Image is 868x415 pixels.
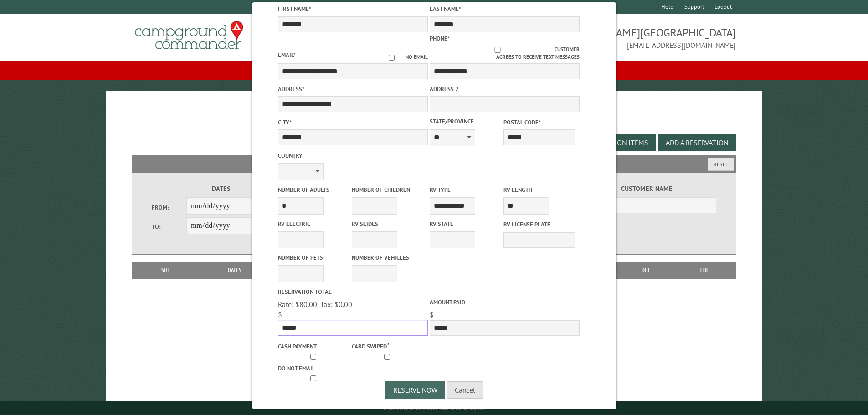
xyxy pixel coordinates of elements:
label: No email [378,53,428,61]
h1: Reservations [132,105,736,130]
th: Dates [196,262,274,278]
a: ? [387,341,389,348]
label: State/Province [430,117,502,126]
label: Number of Children [352,185,424,194]
label: Number of Pets [278,253,350,262]
label: From: [152,203,186,212]
label: Phone [430,35,450,42]
label: To: [152,222,186,231]
label: Customer Name [577,184,716,194]
label: RV License Plate [503,220,575,229]
button: Reset [708,158,734,171]
label: Number of Vehicles [352,253,424,262]
label: Address 2 [430,85,580,93]
label: Reservation Total [278,287,428,296]
label: Customer agrees to receive text messages [430,46,580,61]
label: Address [278,85,428,93]
label: First Name [278,5,428,13]
button: Cancel [447,381,483,399]
label: Amount paid [430,298,580,307]
span: Rate: $80.00, Tax: $0.00 [278,300,352,309]
label: Last Name [430,5,580,13]
label: Cash payment [278,342,350,351]
label: RV Electric [278,220,350,228]
label: City [278,118,428,127]
input: Customer agrees to receive text messages [440,47,555,53]
th: Edit [675,262,736,278]
label: Country [278,151,428,160]
label: Email [278,51,296,59]
h2: Filters [132,155,736,172]
span: $ [278,310,282,319]
th: Due [617,262,675,278]
label: Dates [152,184,291,194]
label: Postal Code [503,118,575,127]
label: RV State [430,220,502,228]
th: Site [137,262,196,278]
button: Add a Reservation [658,134,736,151]
label: RV Type [430,185,502,194]
small: © Campground Commander LLC. All rights reserved. [383,405,486,411]
label: RV Length [503,185,575,194]
label: Number of Adults [278,185,350,194]
button: Edit Add-on Items [578,134,656,151]
input: No email [378,55,406,61]
label: Do not email [278,364,350,373]
label: Card swiped [352,341,424,351]
img: Campground Commander [132,18,246,53]
span: $ [430,310,434,319]
label: RV Slides [352,220,424,228]
button: Reserve Now [385,381,445,399]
